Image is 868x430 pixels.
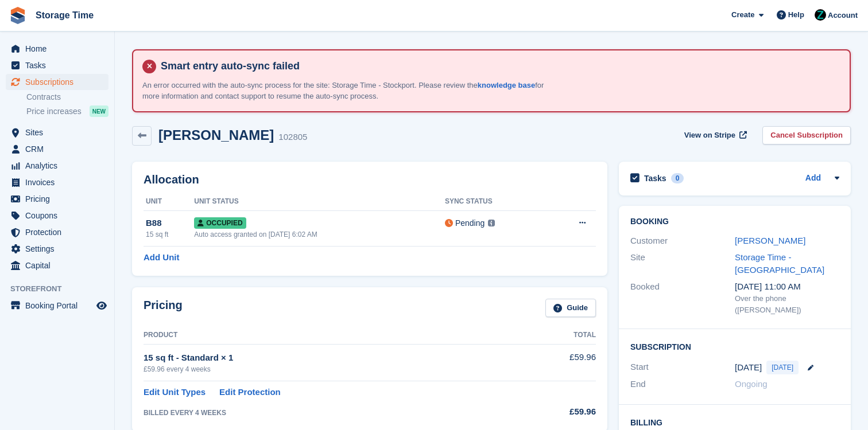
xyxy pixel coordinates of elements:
[523,405,596,419] div: £59.96
[146,217,194,230] div: B88
[644,173,666,183] h2: Tasks
[25,158,94,174] span: Analytics
[9,7,26,24] img: stora-icon-8386f47178a22dfd0bd8f6a31ec36ba5ce8667c1dd55bd0f319d3a0aa187defe.svg
[144,251,179,264] a: Add Unit
[31,6,98,25] a: Storage Time
[142,80,544,102] p: An error occurred with the auto-sync process for the site: Storage Time - Stockport. Please revie...
[735,280,839,294] div: [DATE] 11:00 AM
[766,361,799,374] span: [DATE]
[10,283,114,295] span: Storefront
[25,241,94,257] span: Settings
[680,126,749,145] a: View on Stripe
[478,81,535,89] a: knowledge base
[788,9,804,21] span: Help
[6,158,108,174] a: menu
[828,10,858,21] span: Account
[735,293,839,315] div: Over the phone ([PERSON_NAME])
[278,131,307,144] div: 102805
[735,236,805,245] a: [PERSON_NAME]
[144,193,194,211] th: Unit
[25,208,94,224] span: Coupons
[630,234,735,248] div: Customer
[488,220,495,226] img: icon-info-grey-7440780725fd019a000dd9b08b2336e03edf1995a4989e88bcd33f0948082b44.svg
[6,191,108,207] a: menu
[156,60,840,73] h4: Smart entry auto-sync failed
[731,9,754,21] span: Create
[6,141,108,157] a: menu
[90,105,108,117] div: NEW
[25,141,94,157] span: CRM
[630,217,839,226] h2: Booking
[6,41,108,57] a: menu
[630,361,735,374] div: Start
[219,386,281,399] a: Edit Protection
[735,252,824,275] a: Storage Time - [GEOGRAPHIC_DATA]
[6,57,108,73] a: menu
[735,361,762,374] time: 2025-08-26 00:00:00 UTC
[523,345,596,381] td: £59.96
[762,126,851,145] a: Cancel Subscription
[630,251,735,277] div: Site
[25,174,94,190] span: Invoices
[144,351,523,365] div: 15 sq ft - Standard × 1
[26,106,82,117] span: Price increases
[735,379,768,389] span: Ongoing
[523,326,596,345] th: Total
[158,127,274,143] h2: [PERSON_NAME]
[144,364,523,374] div: £59.96 every 4 weeks
[805,172,821,185] a: Add
[25,57,94,73] span: Tasks
[684,130,735,141] span: View on Stripe
[194,229,445,240] div: Auto access granted on [DATE] 6:02 AM
[6,208,108,224] a: menu
[6,124,108,140] a: menu
[144,173,596,186] h2: Allocation
[25,224,94,240] span: Protection
[6,224,108,240] a: menu
[144,299,183,318] h2: Pricing
[144,386,206,399] a: Edit Unit Types
[144,326,523,345] th: Product
[630,280,735,316] div: Booked
[6,298,108,314] a: menu
[144,408,523,418] div: BILLED EVERY 4 WEEKS
[26,105,108,118] a: Price increases NEW
[630,416,839,428] h2: Billing
[671,173,684,183] div: 0
[815,9,826,21] img: Zain Sarwar
[445,193,547,211] th: Sync Status
[25,298,94,314] span: Booking Portal
[6,257,108,273] a: menu
[146,229,194,240] div: 15 sq ft
[25,257,94,273] span: Capital
[6,241,108,257] a: menu
[6,174,108,190] a: menu
[545,299,596,318] a: Guide
[194,217,246,229] span: Occupied
[455,217,485,229] div: Pending
[25,74,94,90] span: Subscriptions
[95,299,108,312] a: Preview store
[630,378,735,391] div: End
[25,191,94,207] span: Pricing
[26,92,108,103] a: Contracts
[25,41,94,57] span: Home
[25,124,94,140] span: Sites
[6,74,108,90] a: menu
[194,193,445,211] th: Unit Status
[630,341,839,352] h2: Subscription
